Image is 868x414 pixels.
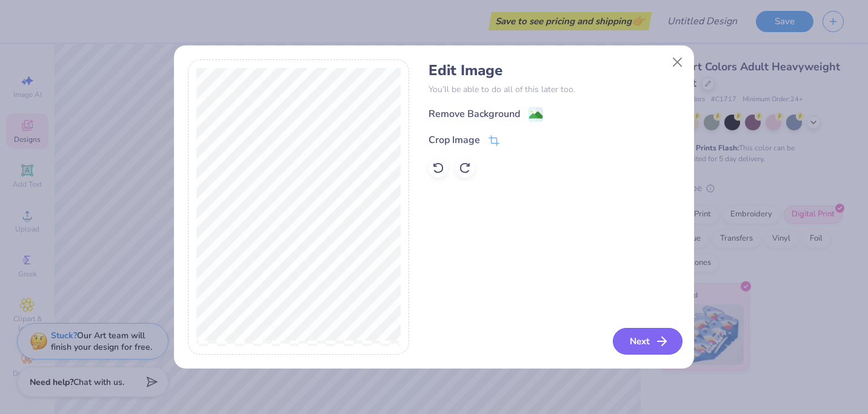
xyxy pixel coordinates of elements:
p: You’ll be able to do all of this later too. [429,83,680,96]
button: Close [666,51,689,74]
h4: Edit Image [429,62,680,79]
button: Next [613,328,683,355]
div: Crop Image [429,133,480,147]
div: Remove Background [429,107,520,121]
